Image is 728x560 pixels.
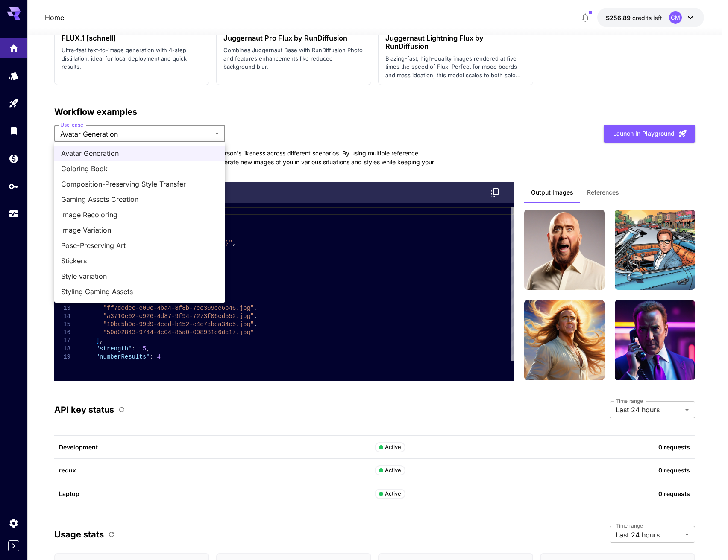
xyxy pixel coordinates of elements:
[61,225,218,235] span: Image Variation
[61,163,218,174] span: Coloring Book
[61,194,218,204] span: Gaming Assets Creation
[61,256,218,266] span: Stickers
[61,148,218,158] span: Avatar Generation
[61,271,218,281] span: Style variation
[61,286,218,297] span: Styling Gaming Assets
[61,179,218,189] span: Composition-Preserving Style Transfer
[61,240,218,251] span: Pose-Preserving Art
[61,210,218,220] span: Image Recoloring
